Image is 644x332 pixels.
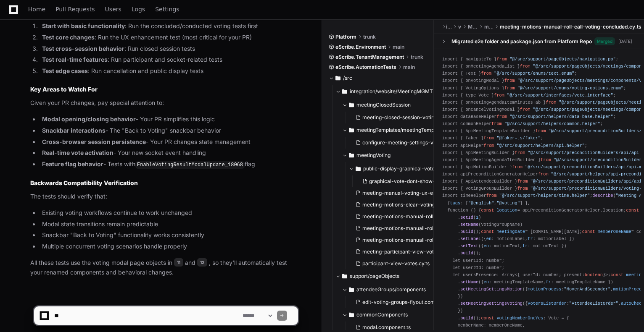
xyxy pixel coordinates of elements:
[592,193,613,198] span: describe
[496,136,541,141] span: "@faker-js/faker"
[496,229,525,234] span: meetingDate
[484,136,494,141] span: from
[356,286,426,293] span: attendeeGroups/components
[594,37,615,45] span: Merged
[352,246,443,258] button: meeting-participant-view-voting.cy.ts
[520,107,531,112] span: from
[460,280,478,285] span: setName
[30,179,138,186] strong: Backwards Compatibility Verification
[352,112,443,123] button: meeting-closed-session-voting.cy.ts
[30,98,298,108] p: Given your PR changes, pay special attention to:
[342,98,441,112] button: meetingClosedSession
[512,165,523,170] span: from
[468,24,477,30] span: MeetingMGMT
[40,33,298,42] li: : Run the UX enhancement test (most critical for your PR)
[55,7,95,12] span: Pull Requests
[335,34,356,40] span: Platform
[515,150,525,155] span: from
[484,243,489,248] span: en
[496,201,520,206] span: "@voting"
[362,225,503,232] span: meeting-motions-manuall-roll-call-voting-conducted.cy.ts
[335,269,434,283] button: support/pageObjects
[105,7,121,12] span: Users
[352,137,443,149] button: configure-meeting-settings-voting-tab.cy.ts
[42,138,146,145] strong: Cross-browser session persistence
[458,24,461,30] span: website
[350,273,399,280] span: support/pageObjects
[468,201,494,206] span: "@english"
[352,258,443,269] button: participant-view-votes.cy.ts
[335,64,396,71] span: eScribe.AutomationTests
[352,222,443,234] button: meeting-motions-manuall-roll-call-voting-conducted.cy.ts
[343,75,352,81] span: /src
[362,237,503,243] span: meeting-motions-manuall-roll-call-voting-participant.cy.ts
[42,127,106,134] strong: Snackbar interactions
[460,287,523,292] span: setMeetingSettingsMotion
[40,55,298,65] li: : Run participant and socket-related tests
[42,160,103,167] strong: Feature flag behavior
[460,215,473,220] span: setId
[517,86,624,91] span: "@/src/support/enums/voting-options.enum"
[484,280,489,285] span: en
[356,127,441,133] span: meetingTemplates/meetingTemplateConfigureMeetingSettings
[451,38,592,45] div: Migrated e2e folder and package.json from Platform Repo
[356,102,411,108] span: meetingClosedSession
[40,21,298,31] li: : Run the concluded/conducted voting tests first
[541,157,551,162] span: from
[42,56,108,63] strong: Test real-time features
[28,7,45,12] span: Home
[460,229,473,234] span: build
[481,208,494,213] span: const
[504,78,515,83] span: from
[484,143,494,148] span: from
[504,121,600,126] span: "@/src/support/helpers/common.helper"
[352,234,443,246] button: meeting-motions-manuall-roll-call-voting-participant.cy.ts
[496,57,507,62] span: from
[40,159,298,170] li: - Tests with flag
[42,34,95,41] strong: Test core changes
[481,71,491,76] span: from
[486,193,497,198] span: from
[352,187,443,199] button: meeting-manual-voting-ux-enhancement.cy.ts
[352,211,443,222] button: meeting-motions-manual-roll-call-voting-concluded.cy.ts
[335,73,340,83] svg: Directory
[40,230,298,240] li: Snackbar "Back to Voting" functionality works consistently
[517,179,528,184] span: from
[509,114,613,119] span: "@/src/support/helpers/data-base.helper"
[446,24,451,30] span: integration
[42,149,113,156] strong: Real-time vote activation
[363,34,376,40] span: trunk
[411,54,423,60] span: trunk
[363,165,448,172] span: public-display-graphical-vote-results
[30,86,98,93] strong: Key Areas to Watch For
[349,100,354,110] svg: Directory
[40,220,298,229] li: Modal state transitions remain predictable
[359,175,449,187] button: graphical-vote-dont-show-votes.cy.ts
[362,213,501,220] span: meeting-motions-manual-roll-call-voting-concluded.cy.ts
[335,54,404,60] span: eScribe.TenantManagement
[342,149,441,162] button: meetingVoting
[528,287,561,292] span: motionProcess
[174,258,183,267] span: 11
[362,201,447,208] span: meeting-motions-clear-voting.cy.ts
[362,139,467,146] span: configure-meeting-settings-voting-tab.cy.ts
[342,271,347,281] svg: Directory
[460,243,478,248] span: setText
[197,258,207,267] span: 12
[342,86,347,97] svg: Directory
[504,86,515,91] span: from
[460,222,478,227] span: setName
[500,24,641,30] span: meeting-motions-manual-roll-call-voting-concluded.cy.ts
[528,236,533,241] span: fr
[494,71,574,76] span: "@/src/support/enums/text.enum"
[135,161,245,169] code: EnableVotingResultModalUpdate_18068
[40,126,298,136] li: - The "Back to Voting" snackbar behavior
[42,45,124,52] strong: Test cross-session behavior
[335,85,434,98] button: integration/website/MeetingMGMT
[564,287,611,292] span: "MoverAndSeconder"
[509,57,616,62] span: "@/src/support/pageObjects/navigation.po"
[132,7,145,12] span: Logs
[507,93,613,98] span: "@/src/support/interfaces/vote.interface"
[496,114,507,119] span: from
[481,229,494,234] span: const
